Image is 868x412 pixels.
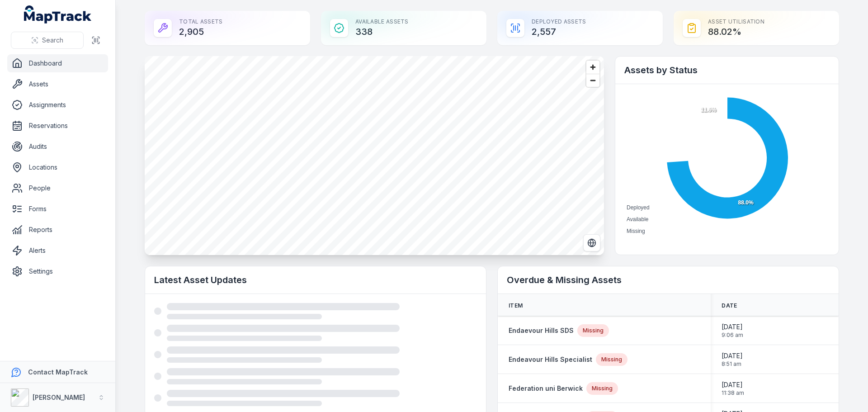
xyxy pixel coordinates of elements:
span: 8:51 am [722,360,743,368]
a: Assets [7,75,108,93]
a: Alerts [7,242,108,260]
time: 7/22/2025, 11:38:59 AM [722,380,744,397]
button: Zoom out [586,74,599,87]
time: 8/1/2025, 8:51:18 AM [722,351,743,368]
time: 8/1/2025, 9:06:46 AM [722,322,743,339]
button: Zoom in [586,61,599,74]
h2: Latest Asset Updates [154,274,477,286]
div: Missing [577,324,609,337]
a: MapTrack [24,5,92,24]
div: Missing [596,353,627,366]
strong: Contact MapTrack [28,368,88,376]
span: [DATE] [722,322,743,331]
span: Missing [627,228,645,234]
h2: Overdue & Missing Assets [507,274,830,286]
button: Search [11,32,84,49]
a: Settings [7,262,108,280]
a: Assignments [7,96,108,114]
span: Date [722,302,737,309]
a: Locations [7,158,108,176]
a: Audits [7,137,108,156]
span: [DATE] [722,380,744,389]
a: Reservations [7,117,108,135]
span: Item [509,302,523,309]
a: Reports [7,221,108,239]
span: 11:38 am [722,389,744,397]
a: Endaevour Hills SDS [509,326,574,335]
a: Endeavour Hills Specialist [509,355,592,364]
span: [DATE] [722,351,743,360]
a: Forms [7,200,108,218]
a: People [7,179,108,197]
a: Dashboard [7,54,108,72]
span: Search [42,36,63,45]
a: Federation uni Berwick [509,384,583,393]
div: Missing [586,382,618,395]
span: Available [627,216,648,223]
h2: Assets by Status [624,64,830,76]
button: Switch to Satellite View [583,234,600,251]
strong: [PERSON_NAME] [33,393,85,401]
canvas: Map [145,56,604,255]
span: 9:06 am [722,331,743,339]
span: Deployed [627,204,650,211]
